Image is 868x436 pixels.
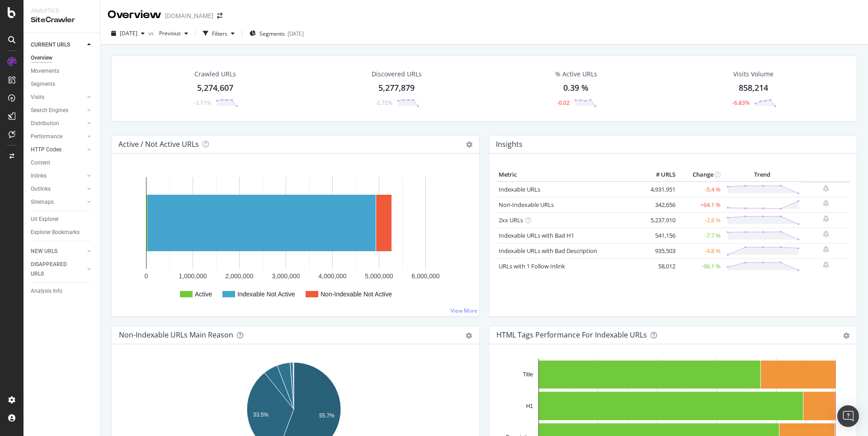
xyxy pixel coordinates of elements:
[31,66,94,76] a: Movements
[466,333,472,339] div: gear
[723,168,802,182] th: Trend
[197,82,233,94] div: 5,274,607
[555,70,597,79] div: % Active URLs
[253,412,269,418] text: 33.5%
[642,168,678,182] th: # URLS
[499,262,565,270] a: URLs with 1 Follow Inlink
[823,261,829,268] div: bell-plus
[246,26,307,41] button: Segments[DATE]
[31,228,94,237] a: Explorer Bookmarks
[31,247,57,256] div: NEW URLS
[212,30,227,38] div: Filters
[31,80,55,89] div: Segments
[823,215,829,222] div: bell-plus
[119,330,233,339] div: Non-Indexable URLs Main Reason
[195,291,212,298] text: Active
[31,171,47,181] div: Inlinks
[31,197,85,207] a: Sitemaps
[31,197,54,207] div: Sitemaps
[31,158,94,168] a: Content
[31,145,61,155] div: HTTP Codes
[642,182,678,197] td: 4,931,951
[365,272,393,280] text: 5,000,000
[451,307,477,314] a: View More
[145,272,148,280] text: 0
[31,53,94,63] a: Overview
[179,272,207,280] text: 1,000,000
[156,26,192,41] button: Previous
[466,141,472,148] i: Options
[678,258,723,274] td: -96.1 %
[318,272,346,280] text: 4,000,000
[732,99,750,107] div: -6.83%
[31,286,62,296] div: Analysis Info
[642,197,678,212] td: 342,656
[642,228,678,243] td: 541,156
[31,260,85,279] a: DISAPPEARED URLS
[499,247,597,255] a: Indexable URLs with Bad Description
[31,145,85,155] a: HTTP Codes
[31,66,59,76] div: Movements
[375,99,392,107] div: -2.72%
[31,132,85,141] a: Performance
[678,228,723,243] td: -7.7 %
[823,230,829,238] div: bell-plus
[823,185,829,192] div: bell-plus
[823,246,829,253] div: bell-plus
[272,272,300,280] text: 3,000,000
[319,412,335,418] text: 55.7%
[378,82,415,94] div: 5,277,879
[837,405,859,427] div: Open Intercom Messenger
[31,215,94,224] a: Url Explorer
[31,106,68,115] div: Search Engines
[119,168,469,309] svg: A chart.
[31,184,85,194] a: Outlinks
[733,70,774,79] div: Visits Volume
[496,138,523,150] h4: Insights
[225,272,253,280] text: 2,000,000
[642,258,678,274] td: 58,012
[678,212,723,228] td: -2.8 %
[499,201,554,209] a: Non-Indexable URLs
[499,216,523,224] a: 2xx URLs
[118,138,199,150] h4: Active / Not Active URLs
[523,371,533,378] text: Title
[496,168,642,182] th: Metric
[288,30,304,38] div: [DATE]
[499,231,574,239] a: Indexable URLs with Bad H1
[31,80,94,89] a: Segments
[642,212,678,228] td: 5,237,910
[526,403,533,409] text: H1
[499,185,540,193] a: Indexable URLs
[31,93,44,102] div: Visits
[678,197,723,212] td: +64.1 %
[31,286,94,296] a: Analysis Info
[108,26,148,41] button: [DATE]
[31,40,70,50] div: CURRENT URLS
[557,99,570,107] div: -0.02
[31,247,85,256] a: NEW URLS
[739,82,768,94] div: 858,214
[31,260,76,279] div: DISAPPEARED URLS
[31,93,85,102] a: Visits
[31,119,85,128] a: Distribution
[843,333,849,339] div: gear
[217,13,222,19] div: arrow-right-arrow-left
[31,132,62,141] div: Performance
[31,171,85,181] a: Inlinks
[31,7,93,15] div: Analytics
[31,119,59,128] div: Distribution
[563,82,589,94] div: 0.39 %
[194,70,236,79] div: Crawled URLs
[31,106,85,115] a: Search Engines
[642,243,678,258] td: 935,503
[156,29,181,37] span: Previous
[165,11,213,20] div: [DOMAIN_NAME]
[259,30,285,38] span: Segments
[31,53,52,63] div: Overview
[31,158,50,168] div: Content
[31,215,59,224] div: Url Explorer
[237,291,295,298] text: Indexable Not Active
[199,26,238,41] button: Filters
[678,243,723,258] td: -4.8 %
